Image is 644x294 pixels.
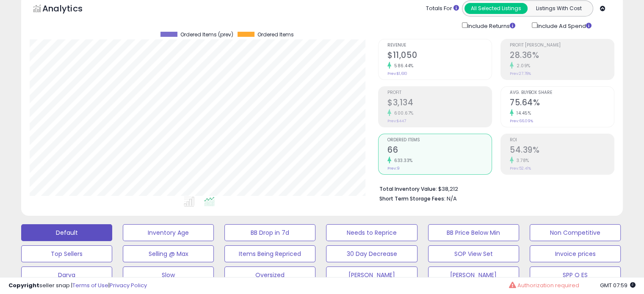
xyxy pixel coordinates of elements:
[391,157,413,164] small: 633.33%
[21,224,112,241] button: Default
[379,183,608,193] li: $38,212
[456,21,525,30] div: Include Returns
[510,43,614,48] span: Profit [PERSON_NAME]
[514,157,529,164] small: 3.78%
[387,50,492,62] h2: $11,050
[530,224,621,241] button: Non Competitive
[387,166,400,171] small: Prev: 9
[387,98,492,109] h2: $3,134
[257,32,294,38] span: Ordered Items
[510,138,614,143] span: ROI
[123,245,214,262] button: Selling @ Max
[8,282,147,290] div: seller snap | |
[224,267,315,283] button: Oversized
[42,3,99,16] h5: Analytics
[527,3,590,14] button: Listings With Cost
[21,245,112,262] button: Top Sellers
[600,281,636,289] span: 2025-08-14 07:59 GMT
[525,21,605,30] div: Include Ad Spend
[530,245,621,262] button: Invoice prices
[326,224,417,241] button: Needs to Reprice
[428,267,519,283] button: [PERSON_NAME]
[110,281,147,289] a: Privacy Policy
[379,195,445,202] b: Short Term Storage Fees:
[510,145,614,157] h2: 54.39%
[21,267,112,283] button: Darya
[428,224,519,241] button: BB Price Below Min
[514,63,531,69] small: 2.09%
[387,43,492,48] span: Revenue
[514,110,531,116] small: 14.45%
[510,91,614,95] span: Avg. Buybox Share
[447,195,457,203] span: N/A
[510,71,531,76] small: Prev: 27.78%
[326,267,417,283] button: [PERSON_NAME]
[510,118,533,124] small: Prev: 66.09%
[123,224,214,241] button: Inventory Age
[387,71,407,76] small: Prev: $1,610
[387,91,492,95] span: Profit
[387,118,406,124] small: Prev: $447
[387,138,492,143] span: Ordered Items
[530,267,621,283] button: SPP Q ES
[510,166,531,171] small: Prev: 52.41%
[8,281,39,289] strong: Copyright
[379,185,437,192] b: Total Inventory Value:
[72,281,108,289] a: Terms of Use
[326,245,417,262] button: 30 Day Decrease
[387,145,492,157] h2: 66
[224,224,315,241] button: BB Drop in 7d
[510,98,614,109] h2: 75.64%
[428,245,519,262] button: SOP View Set
[224,245,315,262] button: Items Being Repriced
[123,267,214,283] button: Slow
[426,5,459,13] div: Totals For
[510,50,614,62] h2: 28.36%
[391,63,414,69] small: 586.44%
[464,3,528,14] button: All Selected Listings
[180,32,233,38] span: Ordered Items (prev)
[391,110,414,116] small: 600.67%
